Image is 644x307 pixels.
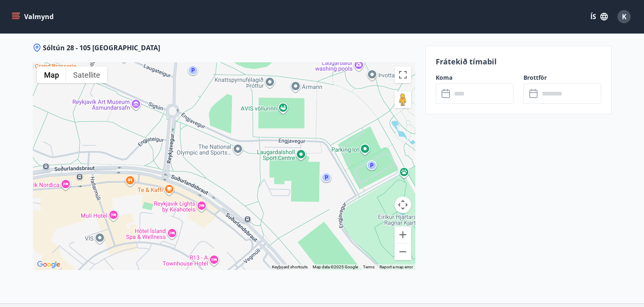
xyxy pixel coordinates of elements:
a: Terms [363,265,375,269]
button: Keyboard shortcuts [272,264,308,270]
span: K [622,12,627,21]
button: Map camera controls [395,196,411,213]
label: Koma [436,74,513,82]
button: K [614,7,634,27]
span: Map data ©2025 Google [313,265,358,269]
a: Report a map error [380,265,413,269]
button: menu [10,9,57,24]
button: Toggle fullscreen view [395,66,411,83]
span: Sóltún 28 - 105 [GEOGRAPHIC_DATA] [43,43,160,52]
a: Open this area in Google Maps (opens a new window) [35,259,62,270]
label: Brottför [523,74,601,82]
button: Zoom out [395,243,411,260]
img: Google [35,259,62,270]
button: Show satellite imagery [66,66,107,83]
p: Frátekið tímabil [436,56,601,67]
button: Drag Pegman onto the map to open Street View [395,91,411,108]
button: Show street map [37,66,66,83]
button: Zoom in [395,226,411,243]
button: ÍS [586,9,612,24]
